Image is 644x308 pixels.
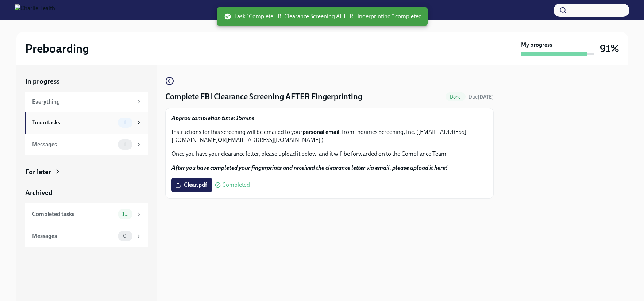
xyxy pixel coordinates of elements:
strong: personal email [302,128,339,135]
div: Everything [32,98,132,106]
div: To do tasks [32,119,115,127]
p: Once you have your clearance letter, please upload it below, and it will be forwarded on to the C... [171,150,487,158]
strong: My progress [521,41,552,49]
span: August 18th, 2025 06:00 [468,93,494,100]
strong: Approx completion time: 15mins [171,115,254,122]
span: 10 [118,211,132,217]
h3: 91% [600,42,619,55]
strong: [DATE] [478,94,494,100]
h2: Preboarding [25,41,89,56]
img: CharlieHealth [15,4,55,16]
p: Instructions for this screening will be emailed to your , from Inquiries Screening, Inc. ([EMAIL_... [171,128,487,144]
span: 0 [119,233,131,239]
a: Everything [25,92,148,112]
strong: OR [218,136,226,143]
div: Messages [32,232,115,240]
div: Messages [32,140,115,149]
a: In progress [25,77,148,86]
strong: After you have completed your fingerprints and received the clearance letter via email, please up... [171,164,448,171]
label: Clear.pdf [171,178,212,192]
a: Completed tasks10 [25,203,148,225]
span: 1 [119,120,130,125]
a: To do tasks1 [25,112,148,134]
a: Messages0 [25,225,148,247]
div: For later [25,167,51,177]
a: Archived [25,188,148,197]
h4: Complete FBI Clearance Screening AFTER Fingerprinting [165,91,362,102]
span: Due [468,94,494,100]
div: Completed tasks [32,210,115,218]
span: Completed [222,182,250,188]
span: Clear.pdf [177,181,207,189]
a: For later [25,167,148,177]
span: Task "Complete FBI Clearance Screening AFTER Fingerprinting " completed [224,12,422,20]
span: Done [446,94,466,100]
span: 1 [119,142,130,147]
a: Messages1 [25,134,148,155]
